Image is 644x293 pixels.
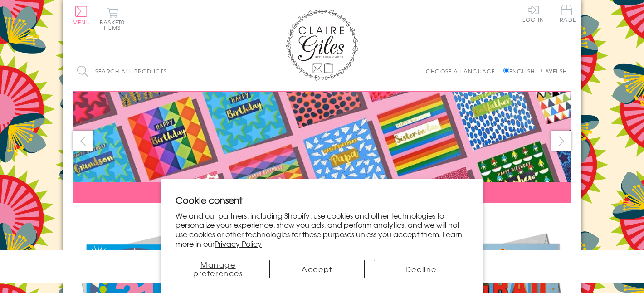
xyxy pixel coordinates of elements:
p: We and our partners, including Shopify, use cookies and other technologies to personalize your ex... [176,211,468,249]
span: Trade [557,5,576,22]
input: English [503,68,509,73]
a: Log In [522,5,544,22]
h2: Cookie consent [176,194,468,206]
a: Privacy Policy [215,238,262,249]
input: Welsh [541,68,547,73]
button: Manage preferences [176,260,260,278]
button: Decline [374,260,468,278]
span: 0 items [104,18,125,32]
button: Menu [73,6,90,25]
a: Trade [557,5,576,24]
label: English [503,67,539,75]
div: Carousel Pagination [73,210,571,224]
input: Search all products [73,61,231,82]
input: Search [222,61,231,82]
button: next [551,131,571,151]
img: Claire Giles Greetings Cards [286,9,358,81]
label: Welsh [541,67,567,75]
button: Basket0 items [100,7,125,30]
button: prev [73,131,93,151]
span: Manage preferences [193,259,243,278]
button: Accept [269,260,364,278]
span: Menu [73,18,90,26]
p: Choose a language: [426,67,502,75]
